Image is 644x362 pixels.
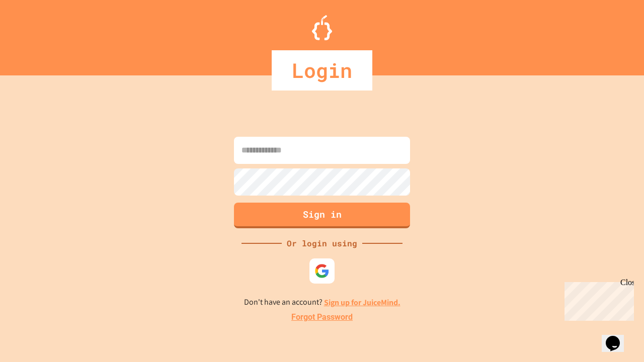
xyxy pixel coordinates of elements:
button: Sign in [234,203,410,228]
img: google-icon.svg [314,263,330,279]
a: Forgot Password [291,311,353,323]
img: Logo.svg [312,15,332,40]
iframe: chat widget [560,278,634,321]
a: Sign up for JuiceMind. [324,297,400,308]
iframe: chat widget [602,322,634,352]
div: Or login using [282,237,362,249]
div: Login [272,50,372,90]
div: Chat with us now!Close [4,4,69,64]
p: Don't have an account? [244,296,400,309]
